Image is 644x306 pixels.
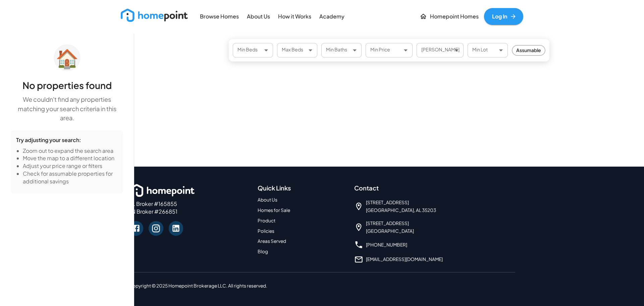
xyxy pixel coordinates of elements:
[23,162,118,170] li: Adjust your price range or filters
[56,47,78,69] h3: 🏠
[23,170,118,185] li: Check for assumable properties for additional savings
[23,155,118,162] li: Move the map to a different location
[247,13,270,20] p: About Us
[23,147,118,155] li: Zoom out to expand the search area
[430,13,479,20] p: Homepoint Homes
[513,47,545,54] span: Assumable
[278,13,311,20] p: How it Works
[197,9,241,24] a: Browse Homes
[275,9,314,24] a: How it Works
[417,8,481,25] a: Homepoint Homes
[11,79,123,92] h5: No properties found
[11,95,123,122] p: We couldn't find any properties matching your search criteria in this area.
[16,136,118,144] h6: Try adjusting your search:
[244,9,273,24] a: About Us
[121,9,188,22] img: new_logo_light.png
[484,8,523,25] a: Log In
[317,9,347,24] a: Academy
[200,13,239,20] p: Browse Homes
[319,13,344,20] p: Academy
[512,45,545,56] div: Assumable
